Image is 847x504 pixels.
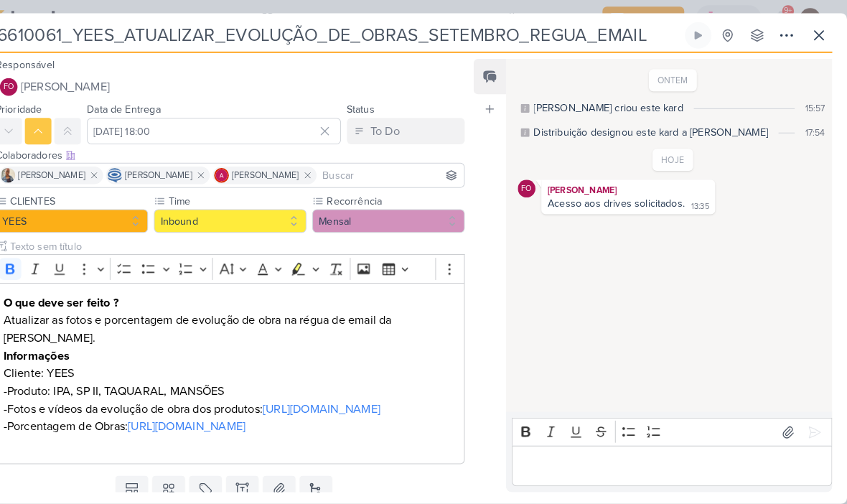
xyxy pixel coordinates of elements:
div: 17:54 [806,123,825,136]
p: FO [530,180,540,188]
input: Select a date [106,115,354,141]
div: Colaboradores [17,144,474,159]
div: Isabella criou este kard [542,98,688,113]
label: Time [184,189,320,204]
img: Alessandra Gomes [230,164,245,178]
div: [PERSON_NAME] [552,178,716,192]
span: [PERSON_NAME] [39,164,105,177]
button: Mensal [326,204,474,227]
strong: Informações [25,340,90,354]
button: YEES [17,204,166,227]
div: Este log é visível à todos no kard [529,125,538,134]
label: Data de Entrega [106,101,178,113]
div: Ligar relógio [696,29,708,40]
div: Editor editing area: main [520,434,833,474]
label: Prioridade [17,101,62,113]
label: CLIENTES [30,189,166,204]
span: [PERSON_NAME] [248,164,313,177]
label: Recorrência [339,189,474,204]
img: Caroline Traven De Andrade [126,164,141,178]
button: To Do [360,115,474,141]
p: Cliente: YEES [25,355,467,373]
p: -Porcentagem de Obras: [25,407,467,424]
a: [URL][DOMAIN_NAME] [278,391,393,406]
div: Acesso aos drives solicitados. [556,192,689,205]
div: Este log é visível à todos no kard [529,101,538,110]
label: Responsável [17,57,75,70]
p: -Produto: IPA, SP II, TAQUARAL, MANSÕES [25,373,467,390]
div: Editor toolbar [520,407,833,435]
input: Kard Sem Título [14,22,686,47]
button: Inbound [172,204,320,227]
strong: O que deve ser feito ? [25,288,137,302]
div: Fabio Oliveira [22,76,39,93]
div: Fabio Oliveira [526,175,543,192]
div: Distribuição designou este kard a Fabio [542,121,770,136]
a: [URL][DOMAIN_NAME] [146,409,261,423]
button: FO [PERSON_NAME] [17,72,474,98]
p: -Fotos e vídeos da evolução de obra dos produtos: [25,390,467,407]
span: [PERSON_NAME] [144,164,209,177]
img: Iara Santos [22,164,37,178]
div: Editor editing area: main [17,276,474,453]
div: Editor toolbar [17,248,474,276]
span: [PERSON_NAME] [42,76,128,93]
p: Atualizar as fotos e porcentagem de evolução de obra na régua de email da [PERSON_NAME]. [25,304,467,338]
p: FO [25,81,35,89]
input: Buscar [333,162,471,179]
div: To Do [383,119,411,136]
div: 13:35 [696,196,713,207]
div: 15:57 [806,99,825,112]
label: Status [360,101,387,113]
input: Texto sem título [29,233,474,248]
